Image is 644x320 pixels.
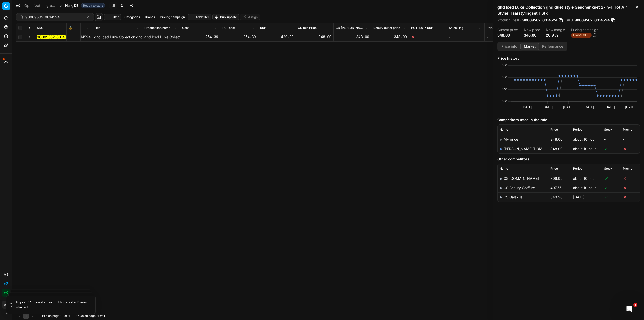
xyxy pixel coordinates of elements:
[550,186,561,190] span: 407.55
[16,313,22,319] button: Go to previous page
[373,34,407,40] div: 348.00
[30,313,36,319] button: Go to next page
[573,128,582,132] span: Period
[69,26,72,30] span: 🔒
[566,18,574,22] span: SKU :
[64,314,67,318] strong: of
[543,105,553,109] text: [DATE]
[2,301,10,309] span: AB
[24,3,57,8] a: Optimization groups
[37,34,71,40] button: 90009502-0014524
[188,14,211,20] button: Add filter
[625,105,635,109] text: [DATE]
[522,18,557,23] span: 90009502-0014524
[623,128,632,132] span: Promo
[411,26,433,30] span: PCII+5% > RRP
[502,63,507,67] text: 360
[571,33,592,38] span: Global GHD
[222,26,235,30] span: PCII cost
[497,33,518,38] dd: 348.00
[23,313,29,319] button: 1
[563,105,573,109] text: [DATE]
[212,14,239,20] button: Bulk update
[546,28,565,32] dt: New margin
[524,33,540,38] dd: 348.00
[16,300,89,310] div: Export "Automated export for applied" was started
[94,26,100,30] span: Title
[497,28,518,32] dt: Current price
[520,43,539,50] button: Market
[158,14,187,20] button: Pricing campaign
[502,75,507,79] text: 350
[504,186,535,190] a: GS:Beauty Coiffure
[633,303,637,307] span: 1
[502,87,507,91] text: 340
[546,33,565,38] dd: 26.9 %
[182,34,218,40] div: 254.39
[621,135,640,144] td: -
[550,167,558,171] span: Price
[573,176,605,181] span: about 10 hours ago
[260,34,294,40] div: 429.00
[604,167,612,171] span: Stock
[260,26,266,30] span: RRP
[336,26,364,30] span: CD [PERSON_NAME]
[56,34,90,40] div: 90009502-0014524
[571,28,598,32] dt: Pricing campaign
[37,35,71,39] mark: 90009502-0014524
[504,176,572,181] a: GS:[DOMAIN_NAME] - Amazon.de-Seller
[62,314,63,318] strong: 1
[449,26,463,30] span: Sales Flag
[485,32,522,42] td: -
[504,195,522,199] a: GS:Galaxus
[623,167,632,171] span: Promo
[550,176,563,181] span: 309.99
[573,137,605,141] span: about 10 hours ago
[26,34,32,40] button: Expand
[604,128,612,132] span: Stock
[65,3,79,8] span: Hair, DE
[605,105,615,109] text: [DATE]
[500,167,508,171] span: Name
[623,303,635,315] iframe: Intercom live chat
[573,167,582,171] span: Period
[373,26,400,30] span: Beauty outlet price
[497,18,521,22] span: Product line ID :
[497,4,640,16] h2: ghd Iced Luxe Collection ghd duet style Geschenkset 2-in-1 Hot Air Styler Haarstylingset 1 Stk
[498,43,520,50] button: Price info
[497,157,640,162] h5: Other competitors
[222,34,256,40] div: 254.39
[42,314,70,318] div: :
[65,3,105,8] span: Hair, DEReady to start
[97,314,99,318] strong: 1
[143,14,157,20] button: Brands
[182,26,189,30] span: Cost
[240,14,260,20] button: Assign
[94,35,250,39] span: ghd Iced Luxe Collection ghd duet style Geschenkset 2-in-1 Hot Air Styler Haarstylingset 1 Stk
[2,301,10,309] button: AB
[497,56,640,61] h5: Price history
[37,26,43,30] span: SKU
[524,28,540,32] dt: New price
[42,314,59,318] span: PLs on page
[497,117,640,122] h5: Competitors used in the rule
[25,15,80,20] input: Search by SKU or title
[336,34,369,40] div: 348.00
[100,314,103,318] strong: of
[298,26,317,30] span: CD min Price
[144,26,170,30] span: Product line name
[550,147,563,151] span: 348.00
[573,195,585,199] span: [DATE]
[539,43,567,50] button: Performance
[76,314,96,318] span: SKUs on page :
[504,137,518,141] span: My price
[573,186,605,190] span: about 10 hours ago
[573,147,605,151] span: about 10 hours ago
[584,105,594,109] text: [DATE]
[68,314,70,318] strong: 1
[487,26,515,30] span: Price change too high
[504,147,562,151] a: [PERSON_NAME][DOMAIN_NAME]
[122,14,142,20] button: Categories
[144,34,178,40] div: ghd Iced Luxe Collection ghd duet style Geschenkset 2-in-1 Hot Air Styler Haarstylingset 1 Stk
[550,195,563,199] span: 343.20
